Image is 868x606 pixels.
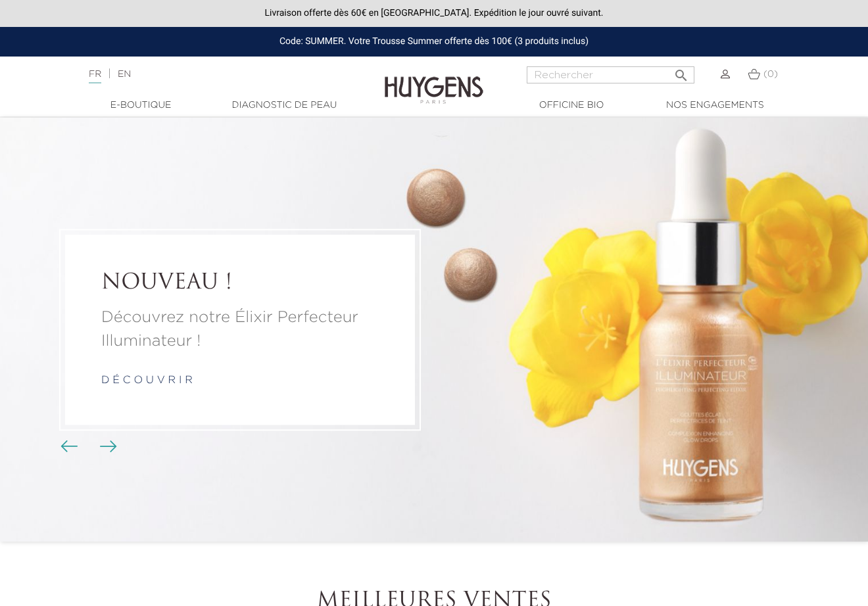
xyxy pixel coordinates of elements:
input: Rechercher [527,66,694,83]
a: Découvrez notre Élixir Perfecteur Illuminateur ! [101,306,379,353]
a: EN [118,70,131,79]
a: d é c o u v r i r [101,375,193,386]
div: | [82,66,352,82]
a: NOUVEAU ! [101,271,379,296]
a: Diagnostic de peau [218,99,350,112]
button:  [669,62,693,80]
div: Boutons du carrousel [66,437,108,457]
a: Nos engagements [649,99,781,112]
img: Huygens [385,55,483,106]
span: (0) [763,70,778,79]
i:  [673,64,689,80]
a: Officine Bio [506,99,637,112]
a: E-Boutique [75,99,206,112]
a: FR [89,70,101,83]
